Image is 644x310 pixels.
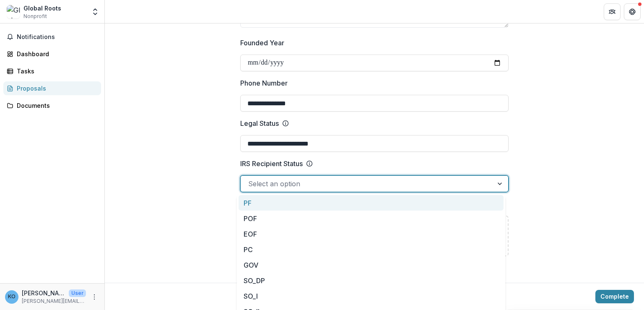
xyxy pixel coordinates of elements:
[69,289,86,297] p: User
[239,273,504,288] div: SO_DP
[22,289,65,297] p: [PERSON_NAME]
[17,49,94,58] div: Dashboard
[239,226,504,242] div: EOF
[8,294,16,300] div: Kip Onditi
[17,67,94,76] div: Tasks
[17,34,98,41] span: Notifications
[17,84,94,93] div: Proposals
[22,297,86,305] p: [PERSON_NAME][EMAIL_ADDRESS][DOMAIN_NAME]
[3,81,101,95] a: Proposals
[239,242,504,257] div: PC
[3,99,101,112] a: Documents
[604,3,621,20] button: Partners
[239,288,504,304] div: SO_I
[7,5,20,18] img: Global Roots
[3,47,101,61] a: Dashboard
[89,292,99,302] button: More
[239,195,504,211] div: PF
[595,290,634,303] button: Complete
[3,30,101,44] button: Notifications
[23,13,47,20] span: Nonprofit
[23,4,61,13] div: Global Roots
[624,3,641,20] button: Get Help
[239,257,504,273] div: GOV
[240,78,288,88] p: Phone Number
[17,101,94,110] div: Documents
[3,64,101,78] a: Tasks
[239,211,504,226] div: POF
[240,118,279,128] p: Legal Status
[89,3,101,20] button: Open entity switcher
[240,159,303,169] p: IRS Recipient Status
[240,38,284,48] p: Founded Year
